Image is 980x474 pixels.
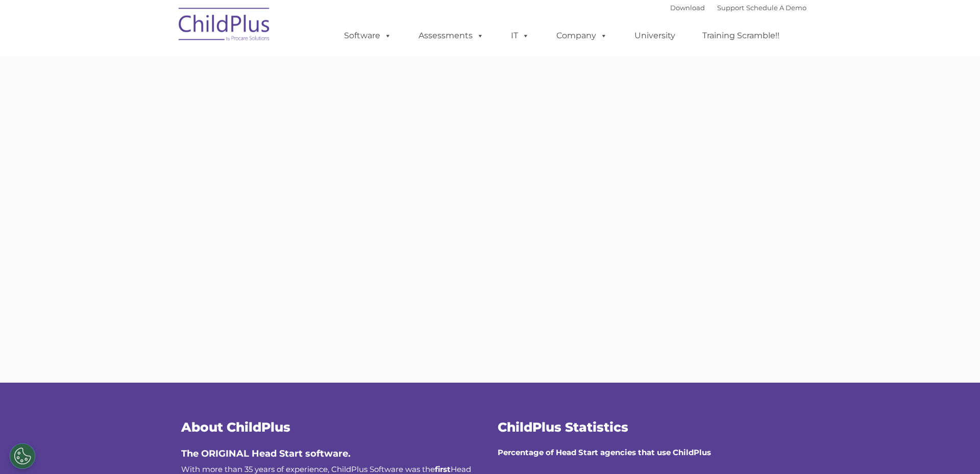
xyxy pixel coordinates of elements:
a: Training Scramble!! [692,26,790,46]
a: IT [501,26,540,46]
button: Cookies Settings [10,443,35,469]
a: Download [670,4,705,12]
img: ChildPlus by Procare Solutions [174,1,276,52]
a: University [624,26,685,46]
a: Schedule A Demo [746,4,806,12]
font: | [670,4,806,12]
span: About ChildPlus [181,419,290,435]
a: Support [717,4,744,12]
b: first [435,464,451,474]
span: The ORIGINAL Head Start software. [181,448,351,459]
strong: Percentage of Head Start agencies that use ChildPlus [498,447,711,457]
a: Assessments [408,26,494,46]
span: ChildPlus Statistics [498,419,628,435]
a: Software [334,26,402,46]
a: Company [546,26,618,46]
